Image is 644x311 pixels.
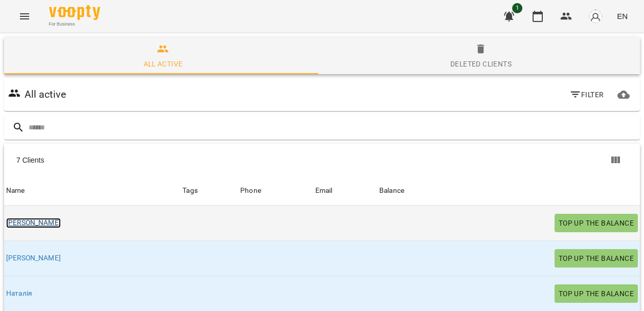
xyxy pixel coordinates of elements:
div: Sort [6,185,25,197]
span: Top up the balance [559,252,634,264]
button: Top up the balance [555,214,638,232]
span: Top up the balance [559,287,634,300]
span: Balance [379,185,638,197]
div: Tags [182,185,236,197]
div: Table Toolbar [4,144,640,176]
span: 1 [512,3,522,13]
img: avatar_s.png [588,9,603,24]
div: Balance [379,185,404,197]
button: Show columns [603,148,628,172]
div: 7 Clients [16,155,324,165]
h6: All active [25,86,66,102]
a: Наталія [6,288,32,299]
div: Email [315,185,333,197]
button: Top up the balance [555,249,638,268]
span: Name [6,185,178,197]
div: Phone [240,185,261,197]
div: All active [144,58,183,70]
button: Top up the balance [555,284,638,303]
div: Name [6,185,25,197]
button: Menu [12,4,37,29]
a: [PERSON_NAME] [6,218,61,228]
span: Phone [240,185,311,197]
div: Deleted clients [450,58,512,70]
button: EN [613,7,632,26]
span: Top up the balance [559,217,634,229]
a: [PERSON_NAME] [6,253,61,263]
span: Filter [569,88,604,101]
span: Email [315,185,375,197]
div: Sort [379,185,404,197]
span: EN [617,11,628,21]
span: For Business [49,21,100,28]
div: Sort [315,185,333,197]
img: Voopty Logo [49,5,100,20]
button: Filter [565,85,608,104]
